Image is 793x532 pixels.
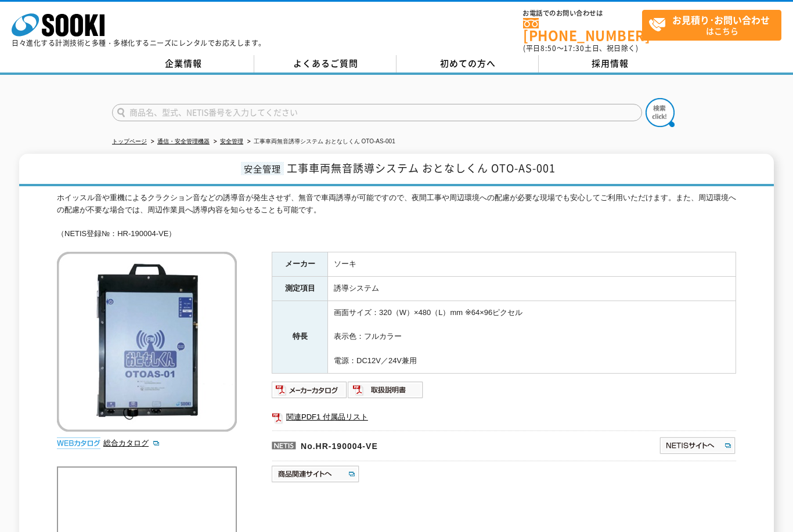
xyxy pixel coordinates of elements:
[396,55,539,73] a: 初めての方へ
[57,252,237,432] img: 工事車両無音誘導システム おとなしくん OTO-AS-001
[245,136,395,148] li: 工事車両無音誘導システム おとなしくん OTO-AS-001
[564,43,585,53] span: 17:30
[523,18,642,42] a: [PHONE_NUMBER]
[523,43,638,53] span: (平日 ～ 土日、祝日除く)
[440,57,496,70] span: 初めての方へ
[112,55,254,73] a: 企業情報
[272,301,328,373] th: 特長
[241,162,284,175] span: 安全管理
[272,465,361,483] img: 商品関連サイトへ
[659,436,736,455] img: NETISサイトへ
[328,276,736,301] td: 誘導システム
[348,381,424,399] img: 取扱説明書
[103,439,160,447] a: 総合カタログ
[648,10,781,39] span: はこちら
[272,276,328,301] th: 測定項目
[646,98,675,127] img: btn_search.png
[540,43,557,53] span: 8:50
[539,55,681,73] a: 採用情報
[642,10,781,41] a: お見積り･お問い合わせはこちら
[57,192,736,240] div: ホイッスル音や重機によるクラクション音などの誘導音が発生させず、無音で車両誘導が可能ですので、夜間工事や周辺環境への配慮が必要な現場でも安心してご利用いただけます。また、周辺環境への配慮が不要な...
[328,252,736,277] td: ソーキ
[672,13,770,27] strong: お見積り･お問い合わせ
[272,252,328,277] th: メーカー
[272,410,736,425] a: 関連PDF1 付属品リスト
[220,138,243,144] a: 安全管理
[12,39,266,46] p: 日々進化する計測技術と多種・多様化するニーズにレンタルでお応えします。
[272,381,348,399] img: メーカーカタログ
[328,301,736,373] td: 画面サイズ：320（W）×480（L）mm ※64×96ピクセル 表示色：フルカラー 電源：DC12V／24V兼用
[112,138,147,144] a: トップページ
[272,430,547,458] p: No.HR-190004-VE
[348,388,424,397] a: 取扱説明書
[57,437,100,449] img: webカタログ
[254,55,396,73] a: よくあるご質問
[112,104,642,121] input: 商品名、型式、NETIS番号を入力してください
[523,10,642,17] span: お電話でのお問い合わせは
[287,160,556,176] span: 工事車両無音誘導システム おとなしくん OTO-AS-001
[157,138,210,144] a: 通信・安全管理機器
[272,388,348,397] a: メーカーカタログ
